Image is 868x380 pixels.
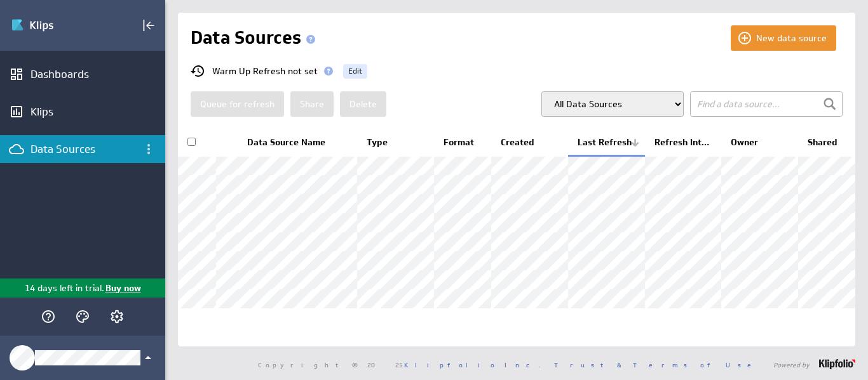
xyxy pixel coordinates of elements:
[109,309,125,324] svg: Account and settings
[731,25,836,51] button: New data source
[491,129,568,156] th: Created
[11,15,100,36] img: Klipfolio klips logo
[212,67,318,75] span: Warm Up Refresh not set
[348,63,362,79] span: Edit
[72,306,93,327] div: Themes
[404,360,541,369] a: Klipfolio Inc.
[819,359,855,369] img: logo-footer.png
[138,15,159,36] div: Collapse
[31,142,135,156] div: Data Sources
[104,282,141,295] p: Buy now
[106,306,128,327] div: Account and settings
[554,360,760,369] a: Trust & Terms of Use
[191,25,320,51] h1: Data Sources
[138,138,159,160] div: Data Sources menu
[343,64,367,79] button: Edit
[798,129,855,156] th: Shared
[568,129,645,156] th: Last Refresh
[37,306,59,327] div: Help
[434,129,491,156] th: Format
[645,129,722,156] th: Refresh Interval
[340,91,386,117] button: Delete
[290,91,334,117] button: Share
[31,105,135,119] div: Klips
[721,129,798,156] th: Owner
[31,67,135,81] div: Dashboards
[258,362,541,368] span: Copyright © 2025
[238,129,357,156] th: Data Source Name
[773,362,810,368] span: Powered by
[11,15,100,36] div: Go to Dashboards
[25,282,104,295] p: 14 days left in trial.
[75,309,90,324] svg: Themes
[191,91,284,117] button: Queue for refresh
[357,129,434,156] th: Type
[690,91,843,117] input: Find a data source...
